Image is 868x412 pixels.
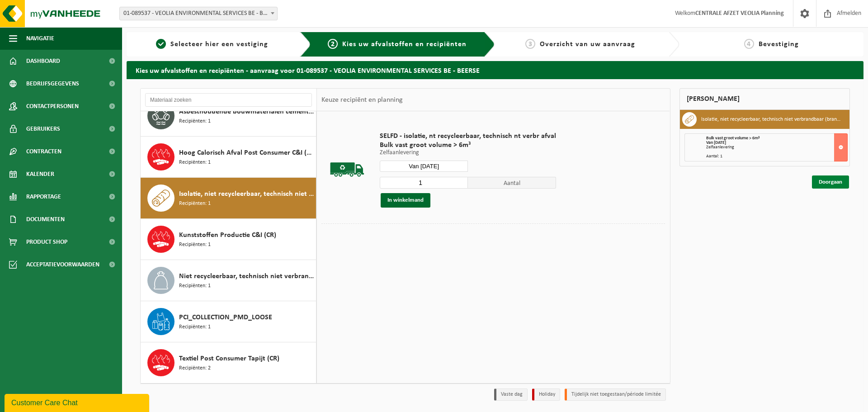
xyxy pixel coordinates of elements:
[179,230,276,241] span: Kunststoffen Productie C&I (CR)
[26,231,67,253] span: Product Shop
[26,253,99,276] span: Acceptatievoorwaarden
[706,140,726,145] strong: Van [DATE]
[179,106,314,117] span: Asbesthoudende bouwmaterialen cementgebonden met isolatie(hechtgebonden)
[120,7,277,20] span: 01-089537 - VEOLIA ENVIRONMENTAL SERVICES BE - BEERSE
[540,41,635,48] span: Overzicht van uw aanvraag
[141,260,316,301] button: Niet recycleerbaar, technisch niet verbrandbaar afval (brandbaar) Recipiënten: 1
[380,132,556,141] span: SELFD - isolatie, nt recycleerbaar, technisch nt verbr afval
[706,145,848,150] div: Zelfaanlevering
[317,89,407,111] div: Keuze recipiënt en planning
[141,342,316,383] button: Textiel Post Consumer Tapijt (CR) Recipiënten: 2
[695,10,784,17] strong: CENTRALE AFZET VEOLIA Planning
[179,189,314,199] span: Isolatie, niet recycleerbaar, technisch niet verbrandbaar (brandbaar)
[170,41,268,48] span: Selecteer hier een vestiging
[706,136,759,141] span: Bulk vast groot volume > 6m³
[141,301,316,342] button: PCI_COLLECTION_PMD_LOOSE Recipiënten: 1
[759,41,799,48] span: Bevestiging
[179,364,211,373] span: Recipiënten: 2
[127,61,863,79] h2: Kies uw afvalstoffen en recipiënten - aanvraag voor 01-089537 - VEOLIA ENVIRONMENTAL SERVICES BE ...
[141,137,316,178] button: Hoog Calorisch Afval Post Consumer C&I (CR) Recipiënten: 1
[141,95,316,137] button: Asbesthoudende bouwmaterialen cementgebonden met isolatie(hechtgebonden) Recipiënten: 1
[179,282,211,290] span: Recipiënten: 1
[532,388,560,401] li: Holiday
[131,39,293,50] a: 1Selecteer hier een vestiging
[380,141,556,150] span: Bulk vast groot volume > 6m³
[26,163,54,185] span: Kalender
[744,39,754,49] span: 4
[26,27,54,50] span: Navigatie
[701,112,843,127] h3: Isolatie, niet recycleerbaar, technisch niet verbrandbaar (brandbaar)
[26,50,60,72] span: Dashboard
[141,219,316,260] button: Kunststoffen Productie C&I (CR) Recipiënten: 1
[380,161,468,172] input: Selecteer datum
[26,95,79,118] span: Contactpersonen
[26,185,61,208] span: Rapportage
[812,175,849,189] a: Doorgaan
[679,88,850,110] div: [PERSON_NAME]
[179,199,211,208] span: Recipiënten: 1
[380,150,556,156] p: Zelfaanlevering
[565,388,666,401] li: Tijdelijk niet toegestaan/période limitée
[141,178,316,219] button: Isolatie, niet recycleerbaar, technisch niet verbrandbaar (brandbaar) Recipiënten: 1
[179,241,211,249] span: Recipiënten: 1
[5,392,151,412] iframe: chat widget
[179,323,211,331] span: Recipiënten: 1
[328,39,338,49] span: 2
[706,154,848,159] div: Aantal: 1
[179,353,279,364] span: Textiel Post Consumer Tapijt (CR)
[179,117,211,126] span: Recipiënten: 1
[179,312,272,323] span: PCI_COLLECTION_PMD_LOOSE
[342,41,467,48] span: Kies uw afvalstoffen en recipiënten
[179,147,314,158] span: Hoog Calorisch Afval Post Consumer C&I (CR)
[179,158,211,167] span: Recipiënten: 1
[26,118,60,140] span: Gebruikers
[156,39,166,49] span: 1
[468,177,556,189] span: Aantal
[381,193,430,208] button: In winkelmand
[26,140,61,163] span: Contracten
[26,72,79,95] span: Bedrijfsgegevens
[525,39,535,49] span: 3
[119,7,278,20] span: 01-089537 - VEOLIA ENVIRONMENTAL SERVICES BE - BEERSE
[179,271,314,282] span: Niet recycleerbaar, technisch niet verbrandbaar afval (brandbaar)
[26,208,65,231] span: Documenten
[145,93,312,107] input: Materiaal zoeken
[494,388,528,401] li: Vaste dag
